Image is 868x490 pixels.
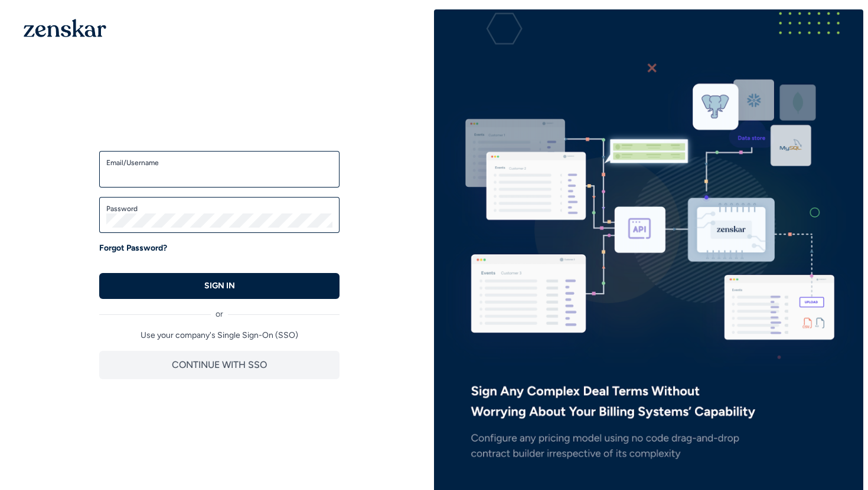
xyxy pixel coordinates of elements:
[106,204,332,213] label: Password
[99,299,340,320] div: or
[99,351,340,379] button: CONTINUE WITH SSO
[204,280,235,292] p: SIGN IN
[106,158,332,167] label: Email/Username
[99,330,340,341] p: Use your company's Single Sign-On (SSO)
[99,242,167,254] a: Forgot Password?
[24,19,106,37] img: 1OGAJ2xQqyY4LXKgY66KYq0eOWRCkrZdAb3gUhuVAqdWPZE9SRJmCz+oDMSn4zDLXe31Ii730ItAGKgCKgCCgCikA4Av8PJUP...
[99,273,340,299] button: SIGN IN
